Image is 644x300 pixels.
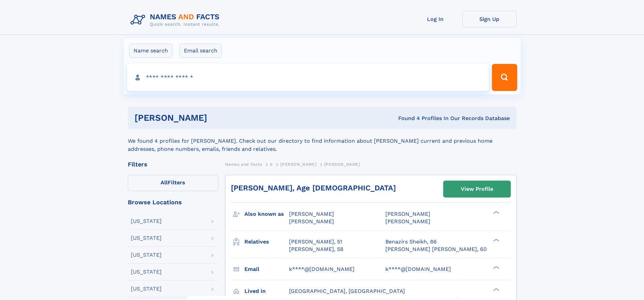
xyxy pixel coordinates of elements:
div: Browse Locations [128,199,218,205]
span: [PERSON_NAME] [385,211,430,217]
a: [PERSON_NAME] [280,160,316,168]
a: Log In [408,11,462,27]
h3: Lived in [244,285,289,297]
a: Sign Up [462,11,517,27]
div: ❯ [492,238,500,242]
button: Search Button [492,64,517,91]
input: search input [127,64,489,91]
label: Email search [180,44,222,58]
div: [US_STATE] [131,286,162,292]
div: [US_STATE] [131,235,162,241]
div: ❯ [492,265,500,270]
a: [PERSON_NAME] [PERSON_NAME], 60 [385,246,487,253]
div: ❯ [492,287,500,292]
div: Filters [128,161,218,167]
div: [US_STATE] [131,269,162,275]
div: [US_STATE] [131,252,162,258]
img: Logo Names and Facts [128,11,225,29]
span: [PERSON_NAME] [385,218,430,225]
span: S [270,162,273,167]
div: ❯ [492,210,500,215]
label: Filters [128,175,218,191]
h3: Relatives [244,236,289,248]
h3: Also known as [244,208,289,220]
h1: [PERSON_NAME] [135,114,303,122]
div: [US_STATE] [131,218,162,224]
a: [PERSON_NAME], Age [DEMOGRAPHIC_DATA] [231,184,396,192]
div: View Profile [461,181,493,197]
a: [PERSON_NAME], 58 [289,246,343,253]
a: S [270,160,273,168]
h3: Email [244,263,289,275]
a: View Profile [444,181,510,197]
span: [PERSON_NAME] [280,162,316,167]
div: Found 4 Profiles In Our Records Database [303,115,510,122]
span: [PERSON_NAME] [289,211,334,217]
span: [PERSON_NAME] [289,218,334,225]
a: Names and Facts [225,160,262,168]
div: We found 4 profiles for [PERSON_NAME]. Check out our directory to find information about [PERSON_... [128,129,517,153]
label: Name search [129,44,172,58]
a: Benazirs Sheikh, 86 [385,238,437,246]
span: [GEOGRAPHIC_DATA], [GEOGRAPHIC_DATA] [289,288,405,294]
span: All [161,179,168,186]
span: [PERSON_NAME] [324,162,360,167]
a: [PERSON_NAME], 51 [289,238,342,246]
